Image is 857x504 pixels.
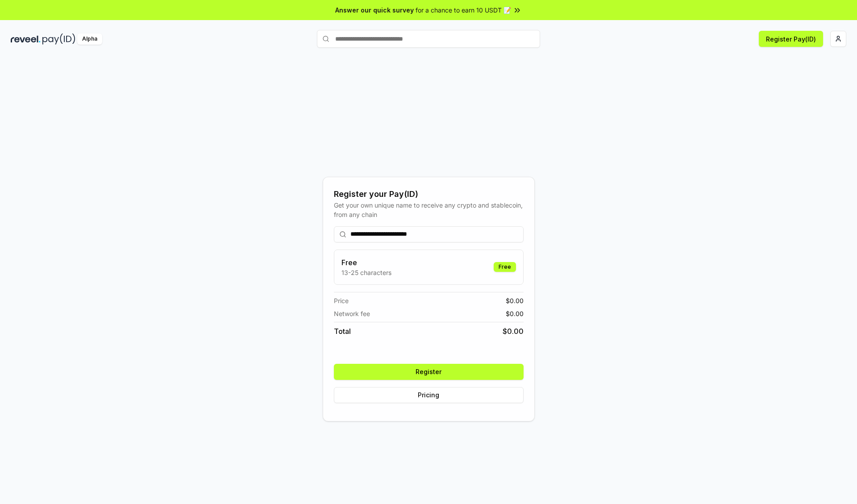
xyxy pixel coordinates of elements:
[503,326,524,337] span: $ 0.00
[341,268,391,277] p: 13-25 characters
[77,33,102,45] div: Alpha
[42,33,75,45] img: pay_id
[11,33,41,45] img: reveel_dark
[334,200,524,219] div: Get your own unique name to receive any crypto and stablecoin, from any chain
[341,257,391,268] h3: Free
[416,5,511,15] span: for a chance to earn 10 USDT 📝
[334,364,524,380] button: Register
[334,326,351,337] span: Total
[494,262,516,272] div: Free
[506,296,524,305] span: $ 0.00
[334,387,524,403] button: Pricing
[506,309,524,318] span: $ 0.00
[759,31,823,47] button: Register Pay(ID)
[335,5,414,15] span: Answer our quick survey
[334,309,370,318] span: Network fee
[334,188,524,200] div: Register your Pay(ID)
[334,296,349,305] span: Price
